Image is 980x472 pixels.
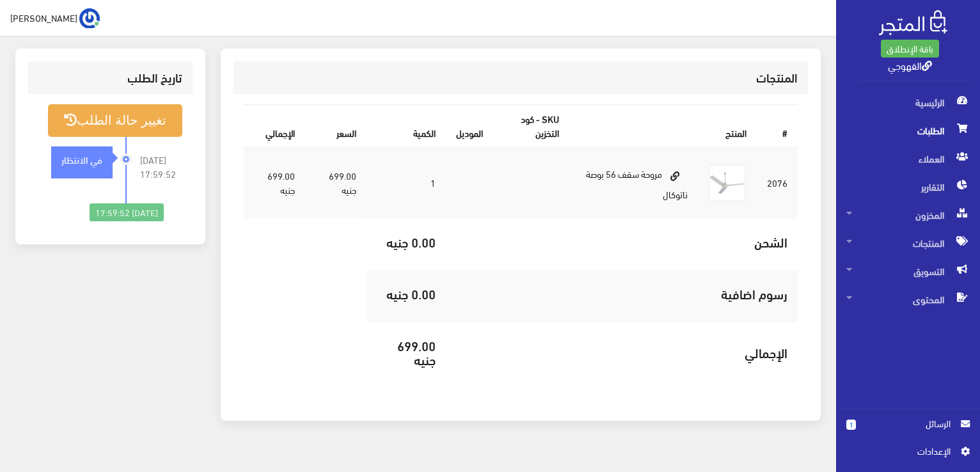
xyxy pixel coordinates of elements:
img: ... [79,8,100,29]
img: . [879,10,947,35]
span: التقارير [846,173,970,201]
td: 1 [367,147,445,219]
h5: 0.00 جنيه [377,235,435,249]
a: المنتجات [836,229,980,257]
a: القهوجي [888,56,932,74]
th: SKU - كود التخزين [493,106,570,147]
td: 699.00 جنيه [305,147,367,219]
button: تغيير حالة الطلب [48,104,182,137]
a: العملاء [836,145,980,173]
h3: تاريخ الطلب [38,72,182,84]
h3: المنتجات [244,72,798,84]
span: التسويق [846,257,970,285]
strong: في الانتظار [61,152,102,166]
th: السعر [305,106,367,147]
span: العملاء [846,145,970,173]
h5: 699.00 جنيه [377,338,435,366]
h5: اﻹجمالي [456,345,788,359]
a: التقارير [836,173,980,201]
h5: 0.00 جنيه [377,287,435,301]
span: الطلبات [846,116,970,145]
a: المحتوى [836,285,980,313]
span: [PERSON_NAME] [10,10,77,26]
td: مروحة سقف 56 بوصة ناتوكال [569,147,698,219]
h5: الشحن [456,235,788,249]
span: الرسائل [866,416,951,430]
a: 1 الرسائل [846,416,970,444]
th: # [757,106,798,147]
a: الرئيسية [836,88,980,116]
a: ... [PERSON_NAME] [10,8,100,28]
th: اﻹجمالي [244,106,305,147]
td: 699.00 جنيه [244,147,305,219]
span: 1 [846,420,856,430]
th: الكمية [367,106,445,147]
h5: رسوم اضافية [456,287,788,301]
span: [DATE] 17:59:52 [140,153,182,181]
span: المحتوى [846,285,970,313]
span: المنتجات [846,229,970,257]
a: الطلبات [836,116,980,145]
span: المخزون [846,201,970,229]
span: اﻹعدادات [857,444,950,458]
a: المخزون [836,201,980,229]
th: المنتج [569,106,757,147]
a: باقة الإنطلاق [881,40,939,58]
td: 2076 [757,147,798,219]
div: [DATE] 17:59:52 [90,203,164,221]
span: الرئيسية [846,88,970,116]
a: اﻹعدادات [846,444,970,464]
th: الموديل [446,106,493,147]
